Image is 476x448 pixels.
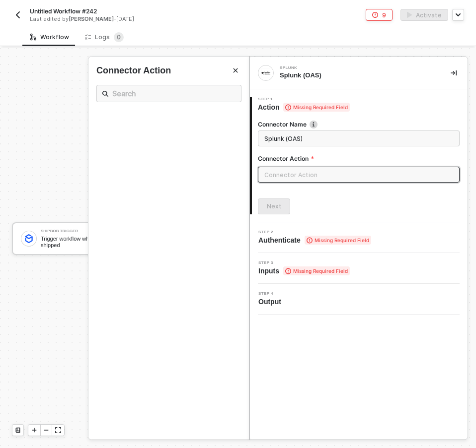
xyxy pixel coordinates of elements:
[305,236,371,245] span: Missing Required Field
[382,11,386,19] div: 9
[258,292,285,296] span: Step 4
[400,9,448,21] button: activateActivate
[102,90,108,98] span: icon-search
[30,33,69,41] div: Workflow
[258,120,460,128] label: Connector Name
[96,64,241,77] div: Connector Action
[250,97,468,214] div: Step 1Action Missing Required FieldConnector Nameicon-infoConnector ActionNext
[31,427,37,433] span: icon-play
[261,68,270,77] img: integration-icon
[55,427,61,433] span: icon-expand
[258,198,290,214] button: Next
[85,32,124,42] div: Logs
[30,15,215,23] div: Last edited by - [DATE]
[372,12,378,18] span: icon-error-page
[258,297,285,307] span: Output
[12,9,24,21] button: back
[112,87,226,100] input: Search
[114,32,124,42] sup: 0
[280,66,429,70] div: Splunk
[264,133,451,144] input: Enter description
[258,230,371,234] span: Step 2
[258,167,460,183] input: Connector Action
[258,266,350,276] span: Inputs
[283,266,350,275] span: Missing Required Field
[258,97,350,101] span: Step 1
[30,7,97,15] span: Untitled Workflow #242
[366,9,393,21] button: 9
[43,427,49,433] span: icon-minus
[69,15,114,22] span: [PERSON_NAME]
[310,121,317,128] img: icon-info
[258,154,460,163] label: Connector Action
[258,102,350,112] span: Action
[451,70,457,76] span: icon-collapse-right
[283,103,350,112] span: Missing Required Field
[258,235,371,245] span: Authenticate
[258,261,350,265] span: Step 3
[230,64,241,76] button: Close
[14,11,22,19] img: back
[280,71,435,80] div: Splunk (OAS)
